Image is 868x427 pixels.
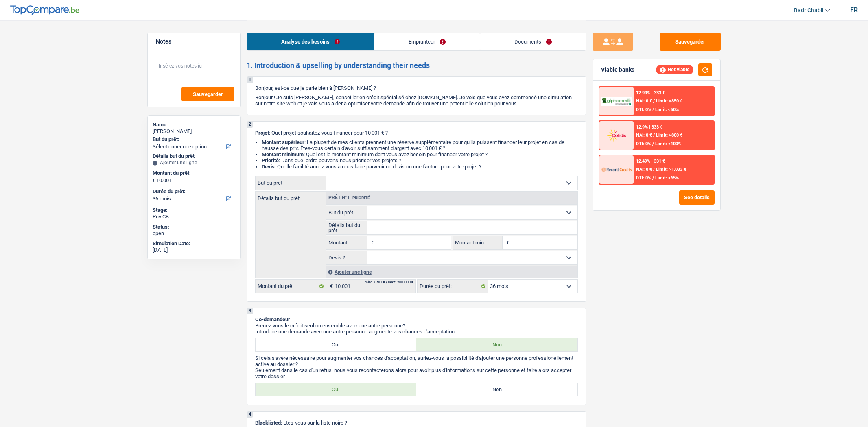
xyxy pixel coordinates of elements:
span: Projet [255,130,269,136]
p: Introduire une demande avec une autre personne augmente vos chances d'acceptation. [255,329,578,335]
label: Montant [326,236,367,249]
div: fr [850,6,858,14]
label: Devis ? [326,251,367,264]
span: NAI: 0 € [636,98,652,104]
label: Non [416,338,577,351]
li: : Quel est le montant minimum dont vous avez besoin pour financer votre projet ? [262,151,578,157]
span: DTI: 0% [636,141,651,146]
div: Prêt n°1 [326,195,372,200]
button: See details [679,190,715,205]
p: Prenez-vous le crédit seul ou ensemble avec une autre personne? [255,322,578,329]
span: Limit: >800 € [656,133,682,138]
img: Cofidis [601,128,632,143]
span: NAI: 0 € [636,167,652,172]
div: Status: [153,224,235,230]
span: Limit: >850 € [656,98,682,104]
label: Détails but du prêt [326,221,367,234]
p: Seulement dans le cas d'un refus, nous vous recontacterons alors pour avoir plus d'informations s... [255,367,578,379]
a: Analyse des besoins [247,33,374,50]
span: € [153,177,155,184]
span: Limit: <50% [655,107,679,112]
div: 12.9% | 333 € [636,124,662,130]
p: : Quel projet souhaitez-vous financer pour 10 001 € ? [255,130,578,136]
label: Durée du prêt: [418,280,488,293]
li: : Dans quel ordre pouvons-nous prioriser vos projets ? [262,157,578,163]
a: Badr Chabli [787,4,830,17]
p: Bonjour, est-ce que je parle bien à [PERSON_NAME] ? [255,85,578,91]
button: Sauvegarder [660,33,721,51]
div: Détails but du prêt [153,153,235,159]
p: : Êtes-vous sur la liste noire ? [255,420,578,426]
span: € [503,236,512,249]
h5: Notes [156,38,232,45]
div: 4 [247,412,253,418]
label: Oui [256,338,417,351]
label: Montant min. [453,236,503,249]
label: But du prêt: [153,136,234,143]
div: 12.49% | 331 € [636,159,665,164]
span: / [653,133,655,138]
label: But du prêt [326,206,367,219]
img: TopCompare Logo [10,5,79,15]
div: Simulation Date: [153,240,235,247]
span: / [652,141,654,146]
p: Si cela s'avère nécessaire pour augmenter vos chances d'acceptation, auriez-vous la possibilité d... [255,355,578,367]
div: 3 [247,308,253,314]
span: - Priorité [350,196,370,200]
div: Name: [153,122,235,128]
span: / [652,107,654,112]
span: € [367,236,376,249]
p: Bonjour ! Je suis [PERSON_NAME], conseiller en crédit spécialisé chez [DOMAIN_NAME]. Je vois que ... [255,94,578,107]
div: Ajouter une ligne [153,160,235,166]
div: Not viable [656,65,693,74]
span: Badr Chabli [794,7,823,14]
span: Limit: <100% [655,141,681,146]
h2: 1. Introduction & upselling by understanding their needs [247,61,586,70]
span: Limit: <65% [655,175,679,181]
a: Documents [480,33,586,50]
div: Viable banks [601,66,634,73]
img: AlphaCredit [601,97,632,106]
a: Emprunteur [374,33,480,50]
div: min: 3.701 € / max: 200.000 € [365,281,413,284]
label: Détails but du prêt [256,192,326,201]
strong: Montant supérieur [262,139,304,145]
div: 1 [247,77,253,83]
label: But du prêt [256,176,326,190]
div: [DATE] [153,247,235,253]
span: Blacklisted [255,420,281,426]
strong: Priorité [262,157,279,163]
label: Durée du prêt: [153,188,234,195]
span: NAI: 0 € [636,133,652,138]
span: / [653,167,655,172]
strong: Montant minimum [262,151,304,157]
div: Priv CB [153,213,235,220]
div: open [153,230,235,237]
span: € [326,280,335,293]
label: Non [416,383,577,396]
span: / [653,98,655,104]
div: 12.99% | 333 € [636,90,665,96]
li: : La plupart de mes clients prennent une réserve supplémentaire pour qu'ils puissent financer leu... [262,139,578,151]
div: Ajouter une ligne [326,266,577,278]
span: Devis [262,163,275,170]
span: Limit: >1.033 € [656,167,686,172]
label: Montant du prêt: [153,170,234,176]
span: DTI: 0% [636,175,651,181]
span: Co-demandeur [255,316,290,322]
span: DTI: 0% [636,107,651,112]
img: Record Credits [601,162,632,177]
button: Sauvegarder [181,87,234,101]
span: Sauvegarder [193,91,223,97]
label: Montant du prêt [256,280,326,293]
div: Stage: [153,207,235,213]
li: : Quelle facilité auriez-vous à nous faire parvenir un devis ou une facture pour votre projet ? [262,163,578,170]
label: Oui [256,383,417,396]
span: / [652,175,654,181]
div: 2 [247,122,253,128]
div: [PERSON_NAME] [153,128,235,135]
